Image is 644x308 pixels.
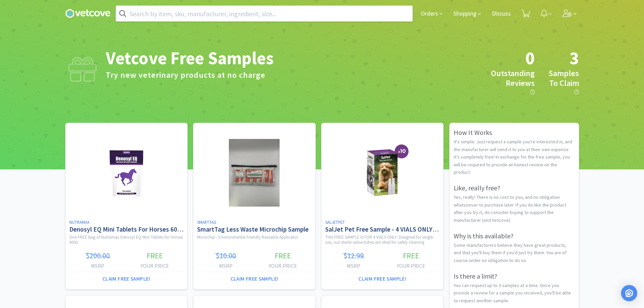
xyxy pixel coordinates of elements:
h5: Is there a limit? [454,271,575,282]
p: To Claim [548,78,579,88]
button: Claim Free Sample! [197,272,312,286]
h5: Like, really free? [454,183,575,193]
h5: Try new veterinary products at no charge [106,69,491,81]
h5: Why is this available? [454,231,575,241]
button: Claim Free Sample! [325,272,440,286]
span: $10.00 [216,251,236,260]
a: Discuss [489,11,514,17]
p: Outstanding [491,69,535,78]
button: Claim Free Sample! [69,272,184,286]
p: Yes, really! There is no cost to you, and no obligation whatsoever to purchase later. If you do l... [454,193,575,224]
h1: Vetcove Free Samples [106,48,491,69]
h1: 0 [491,48,535,69]
input: Search by item, sku, manufacturer, ingredient, size... [116,6,412,21]
p: You can request up to 3 samples at a time. Once you provide a review for a sample you received, y... [454,282,575,304]
p: Reviews [491,78,535,88]
h5: How It Works [454,127,575,138]
div: Open Intercom Messenger [621,285,637,301]
p: Some manufacturers believe they have great products, and that you'll buy them if you'd just try t... [454,241,575,264]
span: $12.99 [343,251,364,260]
p: It's simple: Just request a sample you're interested in, and the manufacturer will send it to you... [454,138,575,176]
p: Samples [548,69,579,78]
span: $200.00 [86,251,110,260]
h1: 3 [548,48,579,69]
